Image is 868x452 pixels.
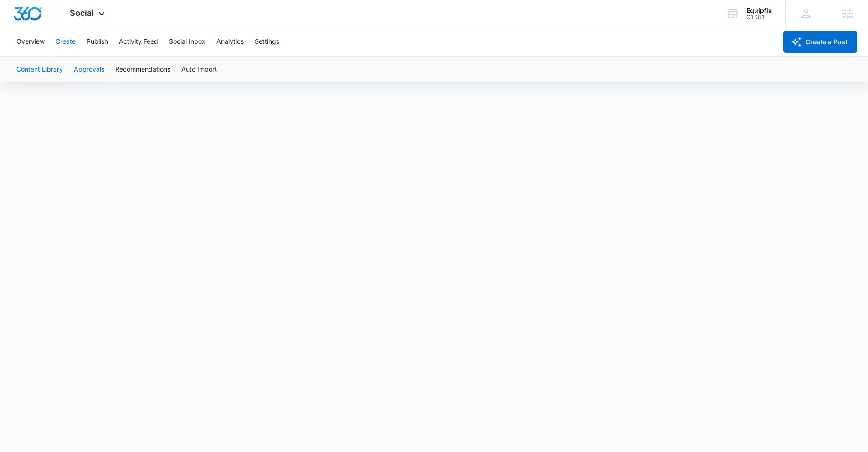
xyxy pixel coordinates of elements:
button: Recommendations [115,57,170,82]
span: Social [70,8,94,18]
button: Auto Import [181,57,217,82]
button: Analytics [216,27,244,56]
button: Create [56,27,76,56]
button: Publish [87,27,108,56]
button: Social Inbox [169,27,205,56]
div: account name [746,7,772,14]
button: Create a Post [783,31,857,53]
button: Overview [16,27,45,56]
button: Activity Feed [119,27,158,56]
div: account id [746,14,772,21]
button: Content Library [16,57,63,82]
button: Approvals [74,57,104,82]
button: Settings [255,27,279,56]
